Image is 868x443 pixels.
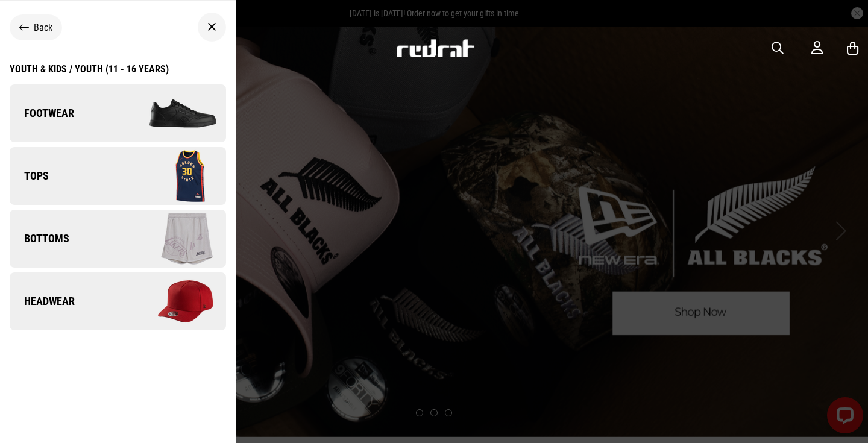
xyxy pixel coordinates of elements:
[10,169,49,183] span: Tops
[10,63,169,75] div: Youth & Kids / Youth (11 - 16 years)
[34,22,52,33] span: Back
[10,231,69,246] span: Bottoms
[10,63,169,84] a: Youth & Kids / Youth (11 - 16 years)
[10,272,226,330] a: Headwear Headwear
[10,84,226,142] a: Footwear Footwear
[118,146,225,206] img: Tops
[10,147,226,205] a: Tops Tops
[10,294,75,309] span: Headwear
[395,39,475,57] img: Redrat logo
[10,106,74,121] span: Footwear
[10,210,226,268] a: Bottoms Bottoms
[118,209,225,269] img: Bottoms
[118,83,225,143] img: Footwear
[118,271,225,331] img: Headwear
[10,5,46,41] button: Open LiveChat chat widget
